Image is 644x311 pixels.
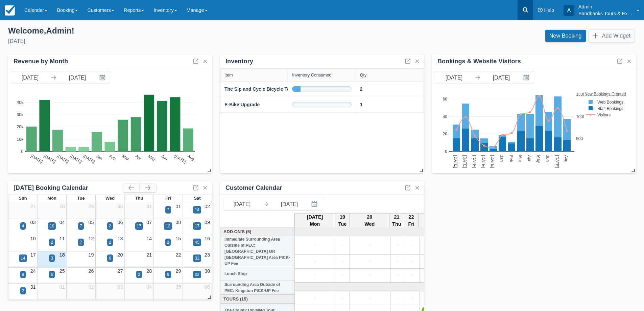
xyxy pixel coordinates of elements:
[50,223,54,229] div: 10
[335,213,350,228] th: 19 Tue
[205,284,210,290] a: 06
[352,242,388,249] a: +
[422,258,458,265] a: +
[407,242,418,249] a: +
[22,271,24,277] div: 9
[224,102,260,107] strong: E-Bike Upgrade
[224,86,294,92] strong: The Sip and Cycle Bicycle Tour
[89,284,94,290] a: 02
[195,239,199,245] div: 45
[337,295,348,302] a: +
[146,236,152,241] a: 14
[223,198,261,210] input: Start Date
[30,268,36,274] a: 24
[109,255,111,261] div: 6
[59,252,65,258] a: 18
[194,196,200,201] span: Sat
[220,236,295,267] th: Immediate Surrounding Area Outside of PEC: [GEOGRAPHIC_DATA] OR [GEOGRAPHIC_DATA] Area PICK-UP Fee
[589,30,635,42] button: Add Widget
[435,71,473,84] input: Start Date
[146,220,152,225] a: 07
[175,204,181,209] a: 01
[77,196,85,201] span: Tue
[51,271,53,277] div: 6
[520,71,534,84] button: Interact with the calendar and add the check-in date for your trip.
[175,220,181,225] a: 08
[137,223,141,229] div: 17
[135,196,143,201] span: Thu
[296,258,333,265] a: +
[224,101,260,108] a: E-Bike Upgrade
[404,213,419,228] th: 22 Fri
[175,252,181,258] a: 22
[138,271,140,277] div: 2
[419,213,459,228] th: 23 Sat
[117,252,123,258] a: 20
[195,207,199,213] div: 14
[11,71,49,84] input: Start Date
[222,296,293,302] a: Tours (15)
[146,284,152,290] a: 04
[389,213,404,228] th: 21 Thu
[89,252,94,258] a: 19
[47,196,56,201] span: Mon
[205,236,210,241] a: 16
[545,30,586,42] a: New Booking
[89,220,94,225] a: 05
[205,220,210,225] a: 09
[205,268,210,274] a: 30
[58,71,96,84] input: End Date
[352,272,388,279] a: +
[167,207,169,213] div: 7
[59,204,65,209] a: 28
[109,223,111,229] div: 2
[360,102,363,107] strong: 1
[222,228,293,235] a: Add On's (5)
[352,295,388,302] a: +
[19,196,27,201] span: Sun
[296,242,333,249] a: +
[89,204,94,209] a: 29
[360,86,363,92] strong: 2
[195,255,199,261] div: 31
[14,184,123,192] div: [DATE] Booking Calendar
[352,258,388,265] a: +
[8,26,317,36] div: Welcome , Admin !
[392,242,403,249] a: +
[578,3,633,10] p: Admin
[224,86,294,93] a: The Sip and Cycle Bicycle Tour
[109,239,111,245] div: 2
[105,196,115,201] span: Wed
[195,271,199,277] div: 23
[51,239,53,245] div: 2
[296,272,333,279] a: +
[175,236,181,241] a: 15
[437,58,521,65] div: Bookings & Website Visitors
[292,73,331,77] div: Inventory Consumed
[544,7,554,13] span: Help
[360,86,363,93] a: 2
[80,239,82,245] div: 7
[59,284,65,290] a: 01
[482,71,520,84] input: End Date
[59,220,65,225] a: 04
[30,236,36,241] a: 10
[14,58,68,65] div: Revenue by Month
[175,268,181,274] a: 29
[578,10,633,17] p: Sandbanks Tours & Experiences
[30,252,36,258] a: 17
[80,223,82,229] div: 7
[117,204,123,209] a: 30
[392,272,403,279] a: +
[220,281,295,295] th: Surrounding Area Outside of PEC: Kingston PICK-UP Fee
[22,223,24,229] div: 4
[422,242,458,249] a: +
[220,267,295,281] th: Lunch Stop
[205,204,210,209] a: 02
[30,284,36,290] a: 31
[51,255,53,261] div: 3
[337,258,348,265] a: +
[538,8,543,13] i: Help
[360,101,363,108] a: 1
[564,5,574,16] div: A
